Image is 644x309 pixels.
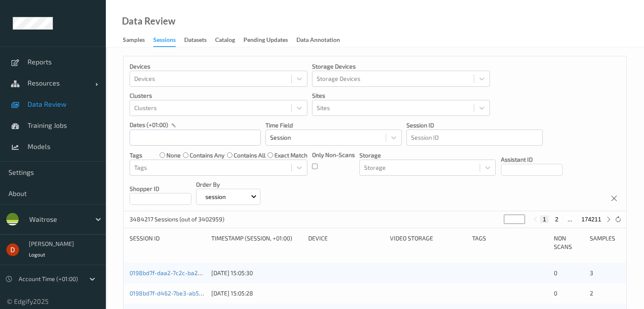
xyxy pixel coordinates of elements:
[215,34,243,46] a: Catalog
[166,151,181,160] label: none
[554,290,557,297] span: 0
[130,290,244,297] a: 0198bd7f-d462-7be3-ab53-896ccb0e351e
[130,62,307,71] p: Devices
[153,34,184,47] a: Sessions
[130,269,245,276] a: 0198bd7f-daa2-7c2c-ba2a-223235874024
[130,234,205,251] div: Session ID
[590,290,593,297] span: 2
[243,36,288,46] div: Pending Updates
[296,36,340,46] div: Data Annotation
[184,34,215,46] a: Datasets
[123,36,145,46] div: Samples
[123,34,153,46] a: Samples
[130,121,168,129] p: dates (+01:00)
[215,36,235,46] div: Catalog
[130,151,142,160] p: Tags
[211,289,302,298] div: [DATE] 15:05:28
[540,215,549,223] button: 1
[153,36,176,47] div: Sessions
[579,215,604,223] button: 174211
[565,215,575,223] button: ...
[130,215,224,223] p: 3484217 Sessions (out of 3402959)
[590,234,620,251] div: Samples
[553,215,561,223] button: 2
[243,34,296,46] a: Pending Updates
[184,36,207,46] div: Datasets
[312,62,490,71] p: Storage Devices
[390,234,466,251] div: Video Storage
[130,91,307,100] p: Clusters
[196,180,260,189] p: Order By
[234,151,265,160] label: contains all
[554,269,557,276] span: 0
[211,269,302,277] div: [DATE] 15:05:30
[130,185,191,193] p: Shopper ID
[122,17,175,25] div: Data Review
[312,91,490,100] p: Sites
[274,151,307,160] label: exact match
[211,234,302,251] div: Timestamp (Session, +01:00)
[265,121,402,130] p: Time Field
[472,234,548,251] div: Tags
[296,34,348,46] a: Data Annotation
[202,193,229,201] p: session
[359,151,496,160] p: Storage
[312,151,355,159] p: Only Non-Scans
[190,151,224,160] label: contains any
[554,234,584,251] div: Non Scans
[308,234,384,251] div: Device
[590,269,593,276] span: 3
[501,155,563,164] p: Assistant ID
[406,121,543,130] p: Session ID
